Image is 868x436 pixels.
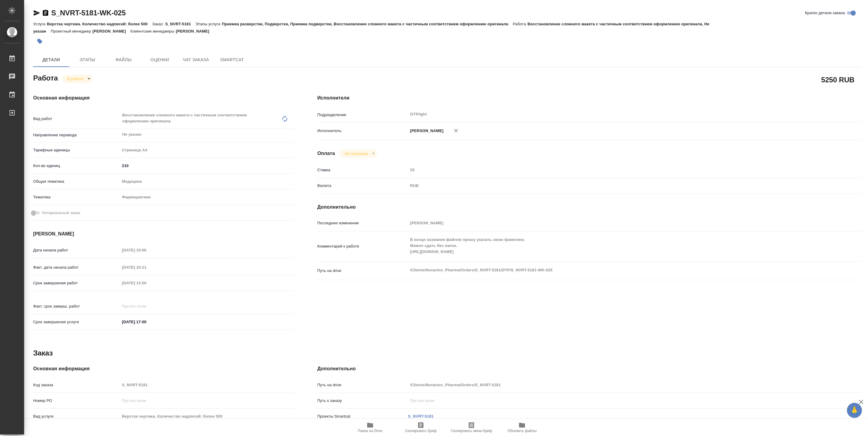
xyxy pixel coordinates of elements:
[42,210,80,216] span: Нотариальный заказ
[33,230,293,238] h4: [PERSON_NAME]
[51,9,126,17] a: S_NVRT-5181-WK-025
[33,280,120,286] p: Срок завершения работ
[513,22,527,26] p: Работа
[109,56,138,64] span: Файлы
[47,22,152,26] p: Верстка чертежа. Количество надписей: более 500
[408,414,434,419] a: S_NVRT-5181
[73,56,102,64] span: Этапы
[33,9,40,17] button: Скопировать ссылку для ЯМессенджера
[120,192,293,202] div: Фармацевтика
[37,56,66,64] span: Детали
[33,22,47,26] p: Услуга
[408,128,444,134] p: [PERSON_NAME]
[181,56,210,64] span: Чат заказа
[120,302,173,311] input: Пустое поле
[222,22,513,26] p: Приемка разверстки, Подверстка, Приемка подверстки, Восстановление сложного макета с частичным со...
[33,194,120,200] p: Тематика
[408,381,816,389] input: Пустое поле
[120,396,293,405] input: Пустое поле
[497,419,547,436] button: Обновить файлы
[317,243,408,249] p: Комментарий к работе
[317,150,335,157] h4: Оплата
[317,183,408,189] p: Валюта
[120,318,173,326] input: ✎ Введи что-нибудь
[33,163,120,169] p: Кол-во единиц
[408,265,816,275] textarea: /Clients/Novartos_Pharma/Orders/S_NVRT-5181/DTP/S_NVRT-5181-WK-025
[317,94,861,102] h4: Исполнители
[93,29,131,33] p: [PERSON_NAME]
[176,29,214,33] p: [PERSON_NAME]
[33,147,120,153] p: Тарифные единицы
[65,76,85,81] button: В работе
[340,150,377,158] div: В работе
[345,419,395,436] button: Папка на Drive
[508,429,537,433] span: Обновить файлы
[152,22,165,26] p: Заказ:
[408,181,816,191] div: RUB
[33,319,120,325] p: Срок завершения услуги
[317,128,408,134] p: Исполнитель
[218,56,247,64] span: SmartCat
[317,167,408,173] p: Ставка
[120,279,173,287] input: Пустое поле
[446,419,497,436] button: Скопировать мини-бриф
[51,29,92,33] p: Проектный менеджер
[317,204,861,211] h4: Дополнительно
[33,132,120,138] p: Направление перевода
[120,145,293,155] div: Страница А4
[821,74,854,85] h2: 5250 RUB
[33,303,120,309] p: Факт. срок заверш. работ
[805,10,845,16] span: Кратко детали заказа
[33,72,58,83] h2: Работа
[358,429,382,433] span: Папка на Drive
[408,235,816,257] textarea: В конце названия файлов прошу указать свою фамилию. Можно сдать без папок. [URL][DOMAIN_NAME]
[145,56,174,64] span: Оценки
[847,403,862,418] button: 🙏
[33,247,120,253] p: Дата начала работ
[42,9,49,17] button: Скопировать ссылку
[33,116,120,122] p: Вид работ
[120,381,293,389] input: Пустое поле
[317,382,408,388] p: Путь на drive
[317,365,861,372] h4: Дополнительно
[317,268,408,274] p: Путь на drive
[405,429,436,433] span: Скопировать бриф
[131,29,176,33] p: Клиентские менеджеры
[165,22,195,26] p: S_NVRT-5181
[849,404,860,417] span: 🙏
[317,413,408,419] p: Проекты Smartcat
[408,166,816,174] input: Пустое поле
[120,263,173,272] input: Пустое поле
[120,246,173,254] input: Пустое поле
[451,429,492,433] span: Скопировать мини-бриф
[33,35,46,48] button: Добавить тэг
[33,94,293,102] h4: Основная информация
[408,396,816,405] input: Пустое поле
[196,22,222,26] p: Этапы услуги
[33,413,120,419] p: Вид услуги
[33,398,120,404] p: Номер РО
[120,161,293,170] input: ✎ Введи что-нибудь
[343,151,370,156] button: Не оплачена
[120,176,293,187] div: Медицина
[62,75,93,83] div: В работе
[317,220,408,226] p: Последнее изменение
[33,365,293,372] h4: Основная информация
[317,112,408,118] p: Подразделение
[395,419,446,436] button: Скопировать бриф
[33,179,120,185] p: Общая тематика
[449,124,463,137] button: Удалить исполнителя
[317,398,408,404] p: Путь к заказу
[120,412,293,421] input: Пустое поле
[33,264,120,270] p: Факт. дата начала работ
[33,348,53,358] h2: Заказ
[408,219,816,227] input: Пустое поле
[33,382,120,388] p: Код заказа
